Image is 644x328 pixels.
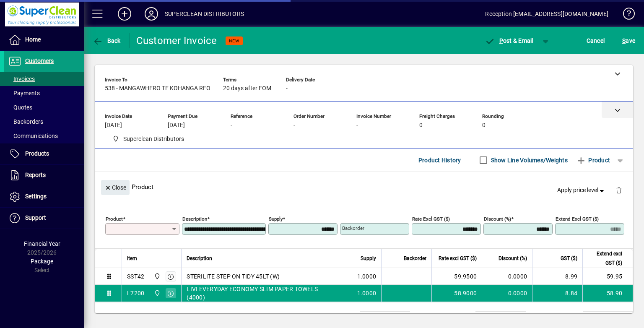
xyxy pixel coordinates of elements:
td: 0.00 [475,312,526,322]
span: Discount (%) [499,254,527,263]
span: NEW [229,38,239,44]
span: Extend excl GST ($) [588,249,622,268]
a: Communications [4,129,84,143]
span: S [622,37,626,44]
button: Delete [609,180,629,200]
td: 8.99 [532,268,582,285]
span: GST ($) [561,254,577,263]
a: Knowledge Base [617,2,634,29]
a: Quotes [4,100,84,115]
button: Save [620,33,637,48]
mat-label: Supply [269,216,283,222]
span: Description [187,254,212,263]
app-page-header-button: Delete [609,186,629,194]
a: Settings [4,186,84,207]
span: Superclean Distributors [152,272,161,281]
span: Superclean Distributors [152,289,161,298]
td: Freight (excl GST) [417,312,475,322]
div: SST42 [127,272,144,281]
label: Show Line Volumes/Weights [489,156,568,164]
span: [DATE] [105,122,122,129]
td: 118.85 [583,312,633,322]
span: Support [25,214,46,221]
a: Invoices [4,72,84,86]
a: Backorders [4,115,84,129]
a: Reports [4,165,84,186]
span: 1.0000 [357,272,377,281]
span: [DATE] [168,122,185,129]
span: P [499,37,503,44]
span: Communications [8,133,58,139]
button: Product [572,153,614,168]
span: Rate excl GST ($) [439,254,477,263]
td: 0.0000 [482,285,532,302]
span: Backorders [8,118,43,125]
td: GST exclusive [532,312,583,322]
button: Cancel [584,33,607,48]
div: Product [95,172,633,202]
span: 0 [482,122,486,129]
span: Back [93,37,121,44]
app-page-header-button: Back [84,33,130,48]
td: Total Volume [309,312,360,322]
button: Post & Email [480,33,538,48]
a: Payments [4,86,84,100]
td: 58.90 [582,285,633,302]
button: Close [101,180,130,195]
td: 0.0000 [482,268,532,285]
span: LIVI EVERYDAY ECONOMY SLIM PAPER TOWELS (4000) [187,285,326,302]
a: Products [4,143,84,164]
span: STERILITE STEP ON TIDY 45LT (W) [187,272,280,281]
button: Add [111,6,138,21]
span: Cancel [587,34,605,47]
span: Supply [361,254,376,263]
span: ave [622,34,635,47]
span: Superclean Distributors [123,135,184,143]
span: Settings [25,193,47,200]
span: Customers [25,57,54,64]
mat-label: Description [182,216,207,222]
span: Quotes [8,104,32,111]
button: Product History [415,153,465,168]
mat-label: Rate excl GST ($) [412,216,450,222]
td: 59.95 [582,268,633,285]
span: 20 days after EOM [223,85,271,92]
div: Customer Invoice [136,34,217,47]
span: - [231,122,232,129]
span: - [286,85,288,92]
div: L7200 [127,289,144,297]
span: Invoices [8,75,35,82]
span: Home [25,36,41,43]
span: 1.0000 [357,289,377,297]
span: Product History [418,154,461,167]
button: Back [91,33,123,48]
span: - [356,122,358,129]
div: SUPERCLEAN DISTRIBUTORS [165,7,244,21]
span: Apply price level [557,186,606,195]
td: 0.0000 M³ [360,312,410,322]
span: Payments [8,90,40,96]
span: - [293,122,295,129]
button: Apply price level [554,183,609,198]
span: Item [127,254,137,263]
span: ost & Email [485,37,533,44]
a: Home [4,29,84,50]
td: 8.84 [532,285,582,302]
span: Backorder [404,254,426,263]
span: Products [25,150,49,157]
mat-label: Product [106,216,123,222]
div: Reception [EMAIL_ADDRESS][DOMAIN_NAME] [485,7,608,21]
mat-label: Backorder [342,225,364,231]
span: 538 - MANGAWHERO TE KOHANGA REO [105,85,210,92]
button: Profile [138,6,165,21]
mat-label: Discount (%) [484,216,511,222]
mat-label: Extend excl GST ($) [556,216,599,222]
div: 59.9500 [437,272,477,281]
span: Product [576,154,610,167]
span: Financial Year [24,240,60,247]
span: Superclean Distributors [109,134,187,144]
div: 58.9000 [437,289,477,297]
span: 0 [419,122,423,129]
a: Support [4,208,84,229]
span: Close [104,181,126,195]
